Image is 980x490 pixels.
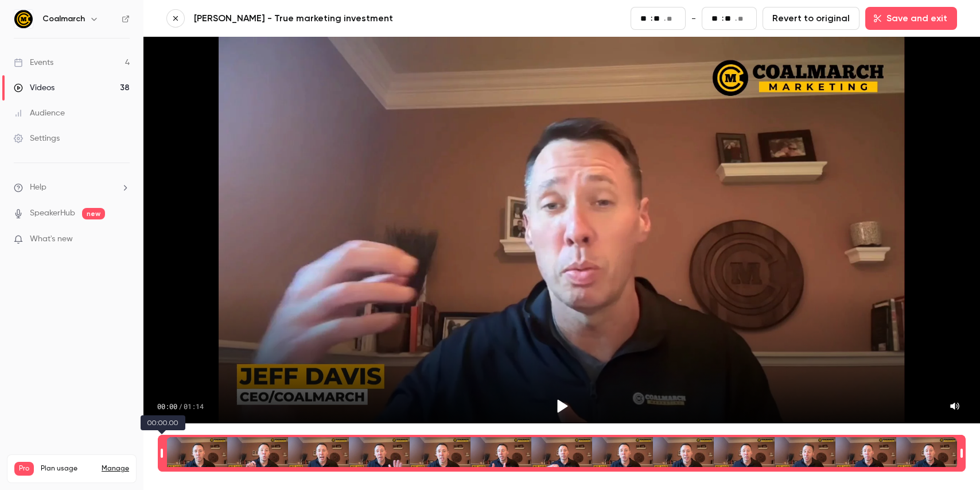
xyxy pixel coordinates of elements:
[14,82,55,94] div: Videos
[14,462,34,476] span: Pro
[702,7,757,30] fieldset: 01:14.43
[143,37,980,423] section: Video player
[14,10,33,28] img: Coalmarch
[651,13,652,25] span: :
[158,436,166,470] div: Time range seconds start time
[631,7,686,30] fieldset: 00:00.00
[194,11,469,25] a: [PERSON_NAME] - True marketing investment
[722,13,724,25] span: :
[42,13,85,25] h6: Coalmarch
[157,402,177,411] span: 00:00
[184,402,204,411] span: 01:14
[958,436,966,470] div: Time range seconds end time
[157,402,204,411] div: 00:00
[102,464,129,473] a: Manage
[178,402,182,411] span: /
[943,395,966,418] button: Mute
[14,133,60,144] div: Settings
[82,208,105,219] span: new
[30,207,75,219] a: SpeakerHub
[14,107,65,119] div: Audience
[691,11,696,25] span: -
[654,12,663,25] input: seconds
[763,7,860,30] button: Revert to original
[667,13,676,25] input: milliseconds
[30,182,46,194] span: Help
[41,464,95,473] span: Plan usage
[664,13,666,25] span: .
[711,12,721,25] input: minutes
[735,13,737,25] span: .
[865,7,957,30] button: Save and exit
[166,437,957,469] div: Time range selector
[738,13,747,25] input: milliseconds
[30,233,73,245] span: What's new
[14,57,53,68] div: Events
[640,12,650,25] input: minutes
[548,392,575,420] button: Play
[725,12,734,25] input: seconds
[14,182,130,194] li: help-dropdown-opener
